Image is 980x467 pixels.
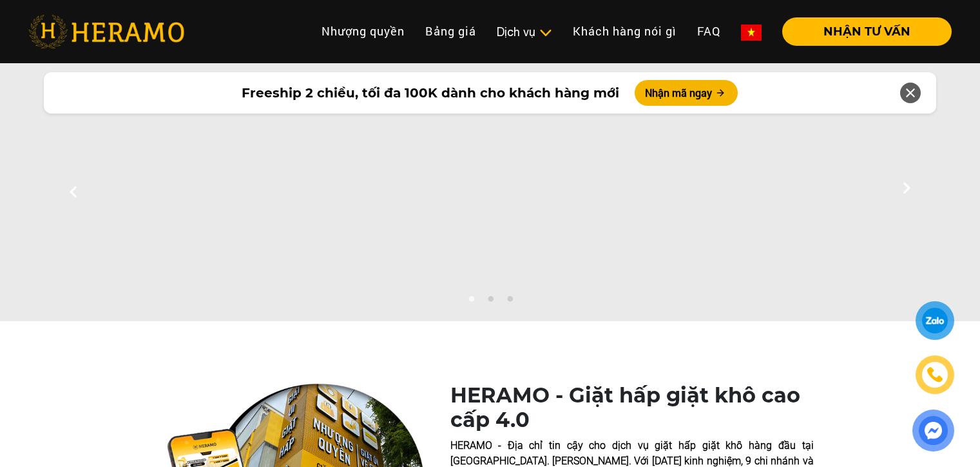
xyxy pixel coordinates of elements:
button: NHẬN TƯ VẤN [782,17,952,46]
button: Nhận mã ngay [635,80,738,106]
a: Bảng giá [415,17,486,45]
a: Khách hàng nói gì [562,17,687,45]
img: vn-flag.png [741,25,762,41]
button: 1 [465,295,477,308]
img: phone-icon [928,368,942,382]
a: phone-icon [918,357,952,392]
div: Dịch vụ [497,23,552,41]
button: 2 [484,295,497,308]
a: NHẬN TƯ VẤN [772,26,952,37]
h1: HERAMO - Giặt hấp giặt khô cao cấp 4.0 [450,383,814,433]
span: Freeship 2 chiều, tối đa 100K dành cho khách hàng mới [242,83,619,103]
img: subToggleIcon [539,26,552,39]
a: FAQ [687,17,731,45]
button: 3 [503,295,516,308]
img: heramo-logo.png [28,15,184,48]
a: Nhượng quyền [311,17,415,45]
